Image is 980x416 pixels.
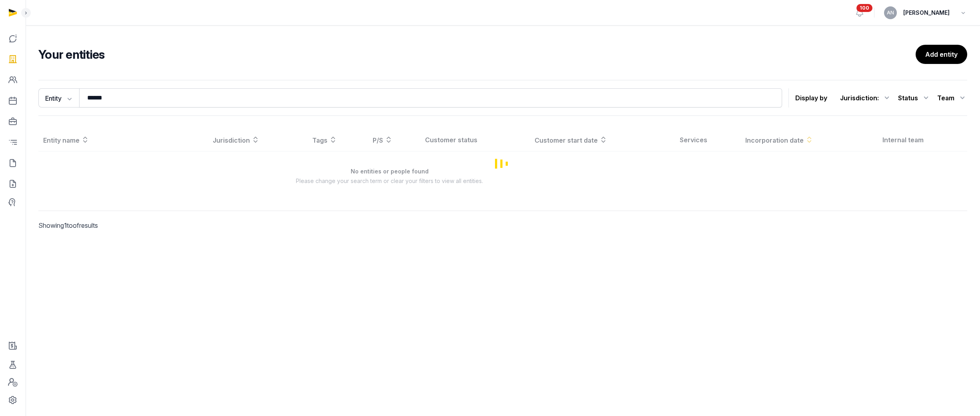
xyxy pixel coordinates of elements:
span: : [877,93,879,103]
div: Jurisdiction [840,92,892,104]
span: [PERSON_NAME] [903,8,950,18]
div: Team [937,92,967,104]
h2: Your entities [38,47,916,62]
div: Loading [38,129,967,198]
a: Add entity [916,45,967,64]
button: Entity [38,88,79,107]
p: Display by [795,92,827,104]
p: Showing to of results [38,211,261,240]
span: 1 [64,221,67,229]
div: Status [898,92,931,104]
span: 100 [856,4,872,12]
button: AN [884,6,897,19]
span: AN [887,10,894,15]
